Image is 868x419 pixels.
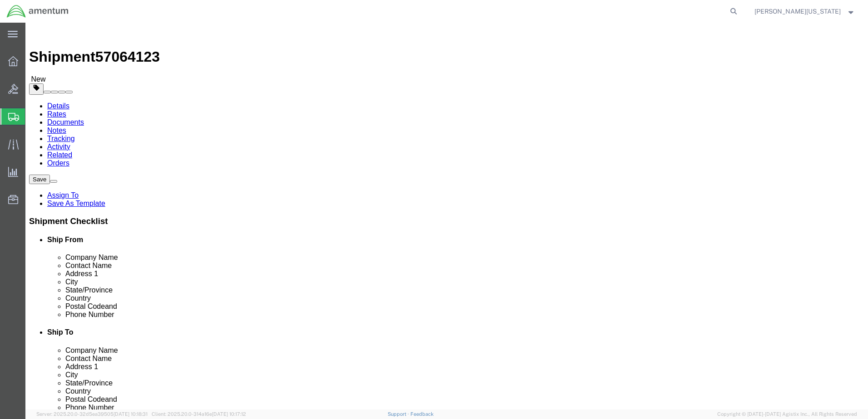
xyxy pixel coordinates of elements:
[410,411,434,417] a: Feedback
[754,6,856,17] button: [PERSON_NAME][US_STATE]
[113,411,148,417] span: [DATE] 10:18:31
[717,410,857,418] span: Copyright © [DATE]-[DATE] Agistix Inc., All Rights Reserved
[755,6,841,16] span: Andrew Washington
[152,411,246,417] span: Client: 2025.20.0-314a16e
[388,411,410,417] a: Support
[212,411,246,417] span: [DATE] 10:17:12
[25,23,868,409] iframe: FS Legacy Container
[6,5,69,18] img: logo
[36,411,148,417] span: Server: 2025.20.0-32d5ea39505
